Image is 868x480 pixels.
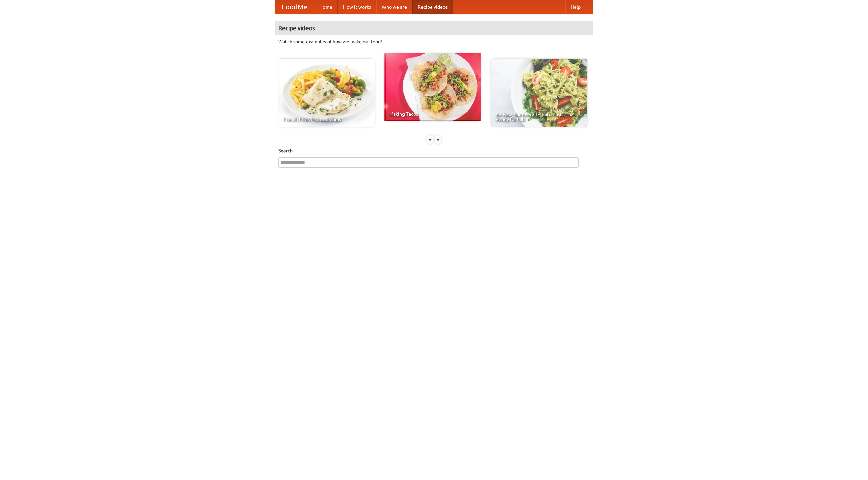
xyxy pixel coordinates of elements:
[278,147,590,154] h5: Search
[435,135,441,144] div: »
[491,59,587,127] a: An Easy, Summery Tomato Pasta That's Ready for Fall
[338,0,376,14] a: How it works
[376,0,412,14] a: Who we are
[275,0,314,14] a: FoodMe
[275,21,593,35] h4: Recipe videos
[278,59,375,127] a: French Fries Fish and Chips
[314,0,338,14] a: Home
[389,112,476,116] span: Making Tacos
[565,0,586,14] a: Help
[412,0,453,14] a: Recipe videos
[427,135,433,144] div: «
[384,53,481,121] a: Making Tacos
[283,117,370,122] span: French Fries Fish and Chips
[278,38,590,45] p: Watch some examples of how we make our food!
[496,112,583,122] span: An Easy, Summery Tomato Pasta That's Ready for Fall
